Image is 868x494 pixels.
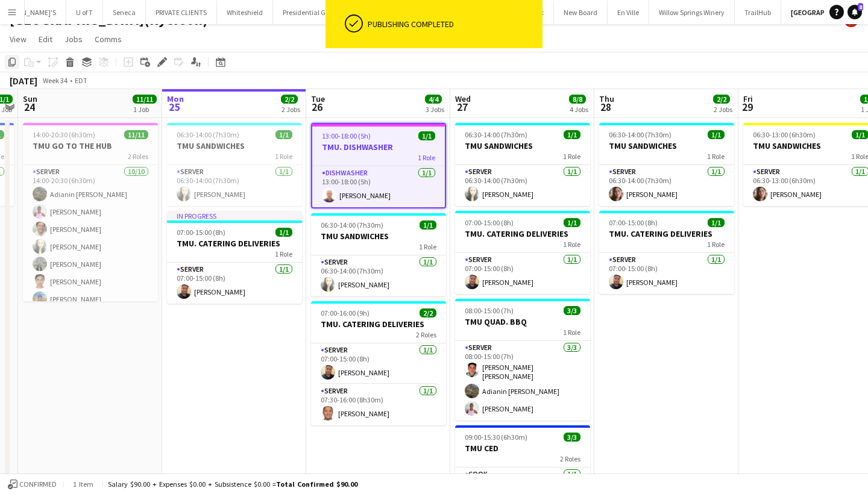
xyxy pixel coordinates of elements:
[564,130,580,139] span: 1/1
[275,130,292,139] span: 1/1
[23,140,158,151] h3: TMU GO TO THE HUB
[95,34,122,45] span: Comms
[453,100,471,114] span: 27
[599,165,734,206] app-card-role: SERVER1/106:30-14:00 (7h30m)[PERSON_NAME]
[321,220,383,230] span: 06:30-14:00 (7h30m)
[419,242,436,251] span: 1 Role
[75,76,87,85] div: EDT
[217,1,273,24] button: Whiteshield
[311,319,446,330] h3: TMU. CATERING DELIVERIES
[103,1,146,24] button: Seneca
[311,255,446,296] app-card-role: SERVER1/106:30-14:00 (7h30m)[PERSON_NAME]
[165,100,184,114] span: 25
[167,140,302,151] h3: TMU SANDWICHES
[177,228,225,237] span: 07:00-15:00 (8h)
[599,123,734,206] app-job-card: 06:30-14:00 (7h30m)1/1TMU SANDWICHES1 RoleSERVER1/106:30-14:00 (7h30m)[PERSON_NAME]
[167,263,302,304] app-card-role: SERVER1/107:00-15:00 (8h)[PERSON_NAME]
[167,211,302,304] app-job-card: In progress07:00-15:00 (8h)1/1TMU. CATERING DELIVERIES1 RoleSERVER1/107:00-15:00 (8h)[PERSON_NAME]
[708,218,725,227] span: 1/1
[312,166,445,207] app-card-role: DISHWASHER1/113:00-18:00 (5h)[PERSON_NAME]
[743,93,753,104] span: Fri
[858,3,863,11] span: 8
[10,34,27,45] span: View
[599,93,614,104] span: Thu
[23,165,158,363] app-card-role: SERVER10/1014:00-20:30 (6h30m)Adianin [PERSON_NAME][PERSON_NAME][PERSON_NAME][PERSON_NAME][PERSON...
[465,218,514,227] span: 07:00-15:00 (8h)
[455,211,590,294] div: 07:00-15:00 (8h)1/1TMU. CATERING DELIVERIES1 RoleSERVER1/107:00-15:00 (8h)[PERSON_NAME]
[741,100,753,114] span: 29
[275,228,292,237] span: 1/1
[177,130,239,139] span: 06:30-14:00 (7h30m)
[23,93,37,104] span: Sun
[64,34,83,45] span: Jobs
[368,19,538,30] div: Publishing completed
[465,306,514,315] span: 08:00-15:00 (7h)
[311,384,446,425] app-card-role: SERVER1/107:30-16:00 (8h30m)[PERSON_NAME]
[273,1,359,24] button: Presidential Gourmet
[714,105,732,114] div: 2 Jobs
[5,31,31,47] a: View
[753,130,816,139] span: 06:30-13:00 (6h30m)
[311,231,446,242] h3: TMU SANDWICHES
[455,316,590,327] h3: TMU QUAD. BBQ
[599,228,734,239] h3: TMU. CATERING DELIVERIES
[426,105,444,114] div: 3 Jobs
[455,299,590,421] app-job-card: 08:00-15:00 (7h)3/3TMU QUAD. BBQ1 RoleSERVER3/308:00-15:00 (7h)[PERSON_NAME] [PERSON_NAME]Adianin...
[39,34,52,45] span: Edit
[281,95,298,104] span: 2/2
[465,433,527,442] span: 09:00-15:30 (6h30m)
[275,249,292,258] span: 1 Role
[108,480,357,489] div: Salary $90.00 + Expenses $0.00 + Subsistence $0.00 =
[133,105,156,114] div: 1 Job
[128,152,148,161] span: 2 Roles
[416,330,436,339] span: 2 Roles
[418,131,435,140] span: 1/1
[707,152,725,161] span: 1 Role
[33,130,95,139] span: 14:00-20:30 (6h30m)
[40,76,70,85] span: Week 34
[570,105,588,114] div: 4 Jobs
[455,123,590,206] app-job-card: 06:30-14:00 (7h30m)1/1TMU SANDWICHES1 RoleSERVER1/106:30-14:00 (7h30m)[PERSON_NAME]
[455,443,590,454] h3: TMU CED
[90,31,127,47] a: Comms
[560,454,580,463] span: 2 Roles
[455,165,590,206] app-card-role: SERVER1/106:30-14:00 (7h30m)[PERSON_NAME]
[6,478,58,491] button: Confirmed
[597,100,614,114] span: 28
[34,31,57,47] a: Edit
[418,153,435,162] span: 1 Role
[599,211,734,294] app-job-card: 07:00-15:00 (8h)1/1TMU. CATERING DELIVERIES1 RoleSERVER1/107:00-15:00 (8h)[PERSON_NAME]
[599,253,734,294] app-card-role: SERVER1/107:00-15:00 (8h)[PERSON_NAME]
[19,480,57,489] span: Confirmed
[564,433,580,442] span: 3/3
[167,238,302,249] h3: TMU. CATERING DELIVERIES
[311,93,325,104] span: Tue
[69,480,98,489] span: 1 item
[167,123,302,206] app-job-card: 06:30-14:00 (7h30m)1/1TMU SANDWICHES1 RoleSERVER1/106:30-14:00 (7h30m)[PERSON_NAME]
[455,93,471,104] span: Wed
[311,123,446,208] app-job-card: 13:00-18:00 (5h)1/1TMU. DISHWASHER1 RoleDISHWASHER1/113:00-18:00 (5h)[PERSON_NAME]
[608,1,649,24] button: En Ville
[311,213,446,296] app-job-card: 06:30-14:00 (7h30m)1/1TMU SANDWICHES1 RoleSERVER1/106:30-14:00 (7h30m)[PERSON_NAME]
[66,1,103,24] button: U of T
[23,123,158,301] div: 14:00-20:30 (6h30m)11/11TMU GO TO THE HUB2 RolesSERVER10/1014:00-20:30 (6h30m)Adianin [PERSON_NAM...
[311,301,446,425] app-job-card: 07:00-16:00 (9h)2/2TMU. CATERING DELIVERIES2 RolesSERVER1/107:00-15:00 (8h)[PERSON_NAME]SERVER1/1...
[146,1,217,24] button: PRIVATE CLIENTS
[564,218,580,227] span: 1/1
[563,240,580,249] span: 1 Role
[455,228,590,239] h3: TMU. CATERING DELIVERIES
[167,93,184,104] span: Mon
[563,152,580,161] span: 1 Role
[276,480,357,489] span: Total Confirmed $90.00
[275,152,292,161] span: 1 Role
[322,131,371,140] span: 13:00-18:00 (5h)
[309,100,325,114] span: 26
